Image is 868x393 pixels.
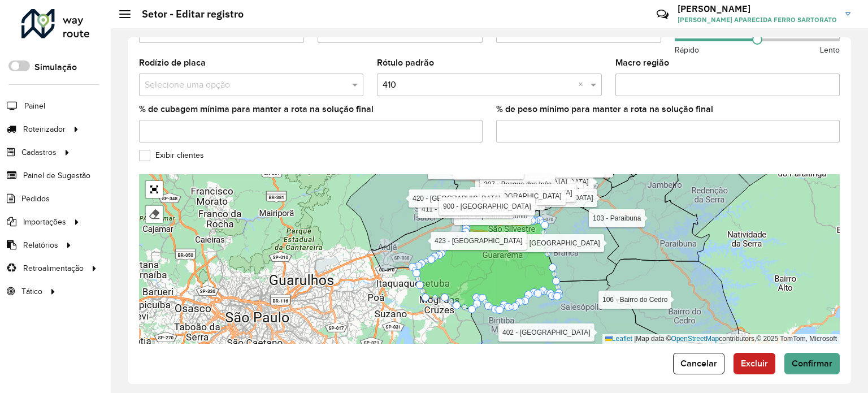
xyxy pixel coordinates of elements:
span: Tático [21,286,42,297]
a: Abrir mapa em tela cheia [146,181,163,198]
span: Rápido [675,44,699,56]
span: Painel [24,100,45,112]
span: Lento [820,44,840,56]
h2: Setor - Editar registro [131,8,244,20]
label: Macro região [615,56,669,70]
label: Rodízio de placa [139,56,206,70]
button: Confirmar [784,353,840,374]
span: Clear all [578,78,588,92]
h3: [PERSON_NAME] [678,3,837,14]
span: Relatórios [23,239,58,251]
span: Painel de Sugestão [23,170,90,182]
span: | [634,335,636,343]
span: Cadastros [21,146,57,158]
label: % de cubagem mínima para manter a rota na solução final [139,102,374,116]
span: Retroalimentação [23,262,84,274]
label: % de peso mínimo para manter a rota na solução final [496,102,713,116]
img: Marker [535,176,549,191]
span: [PERSON_NAME] APARECIDA FERRO SARTORATO [678,15,837,25]
span: Excluir [741,359,768,368]
div: Remover camada(s) [146,206,163,223]
a: OpenStreetMap [671,335,719,343]
button: Cancelar [673,353,724,374]
span: Pedidos [21,193,50,205]
a: Leaflet [605,335,632,343]
button: Excluir [734,353,775,374]
div: Map data © contributors,© 2025 TomTom, Microsoft [602,334,840,344]
label: Exibir clientes [139,149,204,161]
span: Importações [23,216,66,228]
label: Rótulo padrão [377,56,434,70]
span: Confirmar [792,359,832,368]
span: Cancelar [680,359,717,368]
label: Simulação [34,61,77,74]
span: Roteirizador [23,123,66,135]
a: Contato Rápido [650,2,675,27]
img: Jacarei [522,199,536,214]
